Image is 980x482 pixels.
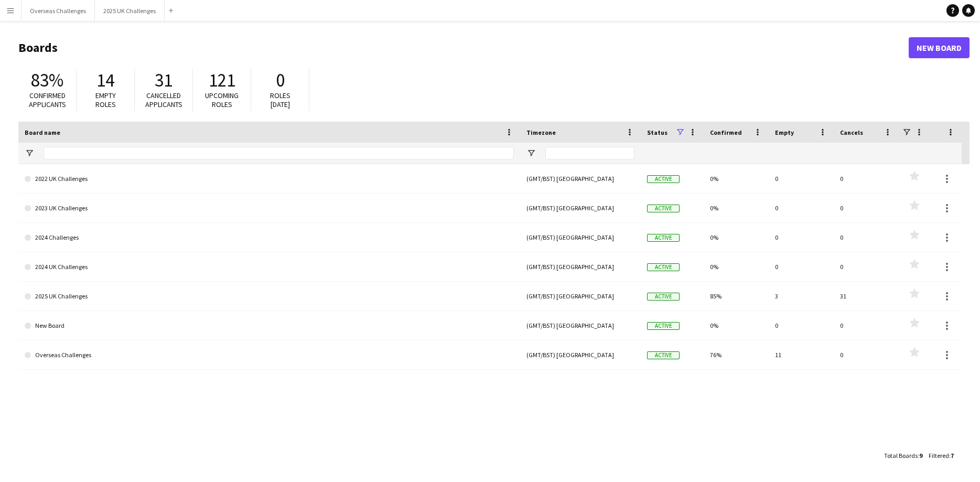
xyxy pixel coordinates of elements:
div: 0 [769,311,834,340]
span: 14 [96,69,114,92]
div: 76% [704,340,769,369]
span: 121 [209,69,235,92]
span: Empty [775,128,794,136]
a: 2024 UK Challenges [25,252,514,282]
button: Overseas Challenges [21,1,95,21]
a: 2022 UK Challenges [25,164,514,194]
span: Cancelled applicants [145,91,182,109]
span: Confirmed applicants [29,91,66,109]
div: (GMT/BST) [GEOGRAPHIC_DATA] [520,252,641,281]
span: Roles [DATE] [270,91,290,109]
span: 9 [919,452,922,459]
div: 0% [704,164,769,193]
div: 0 [834,194,899,222]
div: 0 [834,223,899,252]
span: 0 [276,69,285,92]
span: Active [647,293,680,301]
div: 0 [834,164,899,193]
span: Total Boards [884,452,918,459]
a: New Board [25,311,514,340]
span: Filtered [929,452,949,459]
a: 2024 Challenges [25,223,514,252]
span: Board name [25,128,60,136]
span: Upcoming roles [205,91,239,109]
div: 0 [769,194,834,222]
span: Active [647,205,680,212]
h1: Boards [18,40,909,56]
div: 0% [704,311,769,340]
input: Timezone Filter Input [545,147,634,159]
div: (GMT/BST) [GEOGRAPHIC_DATA] [520,311,641,340]
div: (GMT/BST) [GEOGRAPHIC_DATA] [520,223,641,252]
div: 3 [769,282,834,310]
a: Overseas Challenges [25,340,514,370]
div: 85% [704,282,769,310]
button: Open Filter Menu [25,148,34,158]
a: New Board [909,37,970,58]
div: (GMT/BST) [GEOGRAPHIC_DATA] [520,194,641,222]
input: Board name Filter Input [44,147,514,159]
div: 0 [834,340,899,369]
span: Confirmed [710,128,742,136]
div: : [929,445,954,466]
span: 31 [155,69,173,92]
div: 0 [769,223,834,252]
div: 0 [769,252,834,281]
span: Active [647,322,680,330]
div: 0 [834,252,899,281]
button: 2025 UK Challenges [95,1,165,21]
div: (GMT/BST) [GEOGRAPHIC_DATA] [520,164,641,193]
span: Active [647,351,680,359]
div: (GMT/BST) [GEOGRAPHIC_DATA] [520,282,641,310]
div: 0 [769,164,834,193]
div: 11 [769,340,834,369]
span: Status [647,128,667,136]
span: Active [647,234,680,242]
a: 2023 UK Challenges [25,194,514,223]
div: 0% [704,194,769,222]
a: 2025 UK Challenges [25,282,514,311]
div: 0% [704,252,769,281]
div: 0% [704,223,769,252]
span: Timezone [526,128,556,136]
span: Active [647,175,680,183]
span: 7 [951,452,954,459]
div: (GMT/BST) [GEOGRAPHIC_DATA] [520,340,641,369]
div: : [884,445,922,466]
div: 31 [834,282,899,310]
span: Active [647,263,680,271]
div: 0 [834,311,899,340]
span: Empty roles [95,91,116,109]
span: 83% [31,69,63,92]
button: Open Filter Menu [526,148,536,158]
span: Cancels [840,128,863,136]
